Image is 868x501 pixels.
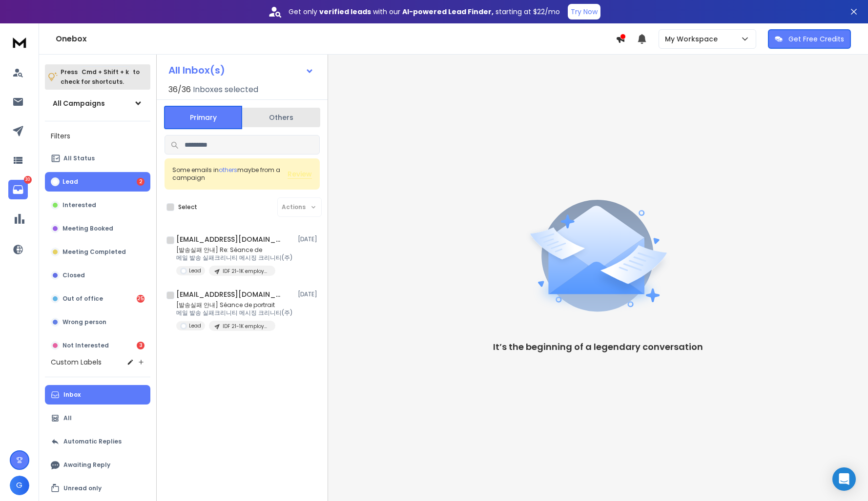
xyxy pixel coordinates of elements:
p: Unread only [63,484,102,492]
p: My Workspace [665,34,722,44]
button: Automatic Replies [45,432,150,451]
h1: [EMAIL_ADDRESS][DOMAIN_NAME] [176,289,284,299]
p: All [63,414,72,422]
button: Meeting Completed [45,242,150,262]
strong: AI-powered Lead Finder, [402,7,494,17]
p: Closed [62,271,85,279]
p: IDF 21-1K employees [223,268,269,275]
h1: [EMAIL_ADDRESS][DOMAIN_NAME] [176,234,284,244]
button: Wrong person [45,312,150,332]
div: 25 [137,295,145,303]
button: Not Interested3 [45,336,150,355]
button: Awaiting Reply [45,455,150,475]
p: [발송실패 안내] Séance de portrait [176,301,292,309]
div: 3 [137,342,145,349]
button: Meeting Booked [45,219,150,238]
p: Meeting Booked [62,225,113,232]
p: Out of office [62,295,103,303]
button: Primary [164,106,242,129]
button: G [10,476,29,495]
p: Try Now [571,7,598,17]
p: Inbox [63,391,81,399]
button: Lead2 [45,172,150,192]
p: Not Interested [62,342,109,349]
span: others [219,166,237,174]
button: All Inbox(s) [161,60,322,80]
p: [DATE] [298,235,320,243]
h3: Custom Labels [51,357,102,367]
button: Interested [45,195,150,215]
button: Out of office25 [45,289,150,308]
button: Closed [45,266,150,285]
h1: Onebox [56,33,616,45]
button: All Status [45,149,150,168]
a: 30 [8,180,28,199]
p: Lead [189,322,201,329]
button: Review [288,169,312,179]
button: Unread only [45,479,150,498]
button: All [45,408,150,428]
p: 메일 발송 실패크리니티 메시징 크리니티(주) [176,309,292,317]
div: Open Intercom Messenger [832,467,856,491]
p: All Status [63,154,95,162]
button: Others [242,107,320,128]
p: 메일 발송 실패크리니티 메시징 크리니티(주) [176,254,292,262]
span: 36 / 36 [168,84,191,96]
p: Awaiting Reply [63,461,110,469]
p: Get only with our starting at $22/mo [289,7,560,17]
h3: Inboxes selected [193,84,258,96]
h1: All Inbox(s) [168,65,225,75]
p: Meeting Completed [62,248,126,256]
p: Lead [62,178,78,186]
p: Get Free Credits [788,34,844,44]
div: Some emails in maybe from a campaign [172,166,288,182]
h3: Filters [45,129,150,143]
p: Lead [189,267,201,274]
span: Cmd + Shift + k [80,66,130,77]
p: Automatic Replies [63,438,122,445]
button: Get Free Credits [768,29,851,49]
label: Select [178,203,197,211]
p: Interested [62,201,96,209]
p: Press to check for shortcuts. [61,67,140,87]
p: Wrong person [62,318,106,326]
h1: All Campaigns [53,98,105,108]
button: Try Now [568,4,600,19]
button: All Campaigns [45,94,150,113]
p: IDF 21-1K employees [223,323,269,330]
p: [발송실패 안내] Re: Séance de [176,246,292,254]
strong: verified leads [319,7,371,17]
div: 2 [137,178,145,186]
p: It’s the beginning of a legendary conversation [493,340,703,354]
button: Inbox [45,385,150,405]
p: [DATE] [298,290,320,298]
img: logo [10,33,29,51]
p: 30 [24,176,32,184]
